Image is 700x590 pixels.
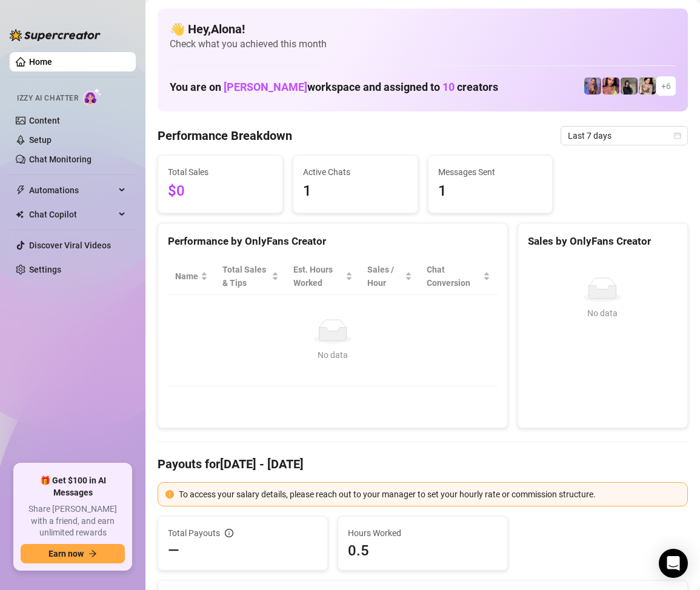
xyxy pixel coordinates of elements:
span: + 6 [661,79,671,93]
h4: 👋 Hey, Alona ! [170,21,676,38]
span: 🎁 Get $100 in AI Messages [21,475,125,499]
img: Anna [621,78,638,94]
button: Earn nowarrow-right [21,544,125,563]
span: Name [175,270,198,283]
span: info-circle [225,529,233,537]
span: Hours Worked [348,526,498,540]
span: calendar [674,132,681,139]
span: Earn now [48,549,84,559]
img: Ava [584,78,601,94]
span: Automations [29,181,115,200]
span: 1 [303,180,408,203]
img: AI Chatter [83,88,102,105]
span: Chat Copilot [29,205,115,224]
div: No data [180,348,485,362]
span: Izzy AI Chatter [17,93,78,104]
span: exclamation-circle [165,490,174,499]
th: Total Sales & Tips [215,258,286,295]
th: Sales / Hour [360,258,419,295]
div: No data [533,307,673,320]
img: GODDESS [602,78,619,94]
h4: Performance Breakdown [158,127,292,144]
th: Name [168,258,215,295]
span: arrow-right [88,549,97,558]
a: Settings [29,265,61,274]
a: Content [29,116,60,125]
span: Last 7 days [568,127,681,145]
span: Total Payouts [168,526,220,540]
span: Total Sales [168,165,273,179]
span: Chat Conversion [427,263,481,290]
span: Active Chats [303,165,408,179]
img: Chat Copilot [16,210,24,219]
a: Home [29,57,52,67]
h4: Payouts for [DATE] - [DATE] [158,456,688,472]
span: Sales / Hour [367,263,402,290]
span: $0 [168,180,273,203]
span: 10 [442,81,455,93]
span: [PERSON_NAME] [224,81,307,93]
span: Share [PERSON_NAME] with a friend, and earn unlimited rewards [21,503,125,539]
span: Total Sales & Tips [222,263,269,290]
th: Chat Conversion [419,258,498,295]
img: Jenna [639,78,656,94]
div: Performance by OnlyFans Creator [168,233,498,250]
a: Chat Monitoring [29,154,92,164]
span: 0.5 [348,541,498,560]
h1: You are on workspace and assigned to creators [170,81,498,94]
span: thunderbolt [16,185,25,195]
span: Check what you achieved this month [170,38,676,51]
span: Messages Sent [438,165,543,179]
span: 1 [438,180,543,203]
img: logo-BBDzfeDw.svg [10,29,101,41]
div: Sales by OnlyFans Creator [528,233,678,250]
span: — [168,541,179,560]
div: Est. Hours Worked [293,263,344,290]
a: Discover Viral Videos [29,240,111,250]
div: To access your salary details, please reach out to your manager to set your hourly rate or commis... [179,488,680,501]
a: Setup [29,135,52,145]
div: Open Intercom Messenger [659,549,688,578]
